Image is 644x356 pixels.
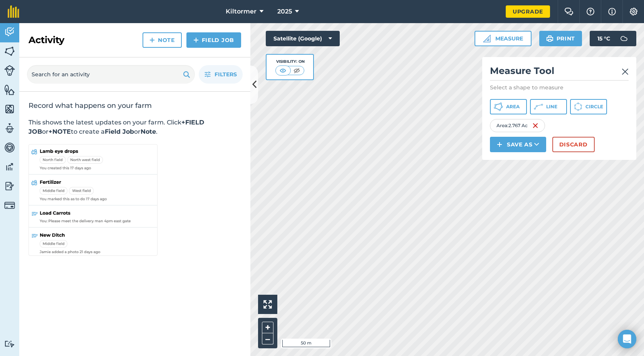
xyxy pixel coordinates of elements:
button: Circle [570,99,607,114]
input: Search for an activity [27,65,195,84]
h2: Measure Tool [490,65,629,81]
a: Note [143,32,182,48]
p: Select a shape to measure [490,84,629,91]
img: svg+xml;base64,PHN2ZyB4bWxucz0iaHR0cDovL3d3dy53My5vcmcvMjAwMC9zdmciIHdpZHRoPSIyMiIgaGVpZ2h0PSIzMC... [622,67,629,76]
img: svg+xml;base64,PD94bWwgdmVyc2lvbj0iMS4wIiBlbmNvZGluZz0idXRmLTgiPz4KPCEtLSBHZW5lcmF0b3I6IEFkb2JlIE... [4,200,15,211]
img: fieldmargin Logo [8,5,19,18]
button: 15 °C [590,31,636,46]
img: Two speech bubbles overlapping with the left bubble in the forefront [564,8,574,15]
img: svg+xml;base64,PHN2ZyB4bWxucz0iaHR0cDovL3d3dy53My5vcmcvMjAwMC9zdmciIHdpZHRoPSIxNCIgaGVpZ2h0PSIyNC... [149,35,155,45]
img: svg+xml;base64,PD94bWwgdmVyc2lvbj0iMS4wIiBlbmNvZGluZz0idXRmLTgiPz4KPCEtLSBHZW5lcmF0b3I6IEFkb2JlIE... [4,123,15,134]
img: svg+xml;base64,PHN2ZyB4bWxucz0iaHR0cDovL3d3dy53My5vcmcvMjAwMC9zdmciIHdpZHRoPSI1MCIgaGVpZ2h0PSI0MC... [292,67,302,74]
a: Field Job [186,32,241,48]
img: svg+xml;base64,PHN2ZyB4bWxucz0iaHR0cDovL3d3dy53My5vcmcvMjAwMC9zdmciIHdpZHRoPSIxOSIgaGVpZ2h0PSIyNC... [183,70,190,79]
img: svg+xml;base64,PD94bWwgdmVyc2lvbj0iMS4wIiBlbmNvZGluZz0idXRmLTgiPz4KPCEtLSBHZW5lcmF0b3I6IEFkb2JlIE... [4,65,15,76]
img: A cog icon [629,8,638,15]
img: svg+xml;base64,PHN2ZyB4bWxucz0iaHR0cDovL3d3dy53My5vcmcvMjAwMC9zdmciIHdpZHRoPSI1MCIgaGVpZ2h0PSI0MC... [278,67,288,74]
span: 2025 [277,7,292,16]
img: svg+xml;base64,PHN2ZyB4bWxucz0iaHR0cDovL3d3dy53My5vcmcvMjAwMC9zdmciIHdpZHRoPSI1NiIgaGVpZ2h0PSI2MC... [4,84,15,96]
button: – [262,333,273,344]
button: Print [539,31,582,46]
img: svg+xml;base64,PHN2ZyB4bWxucz0iaHR0cDovL3d3dy53My5vcmcvMjAwMC9zdmciIHdpZHRoPSI1NiIgaGVpZ2h0PSI2MC... [4,45,15,57]
img: svg+xml;base64,PD94bWwgdmVyc2lvbj0iMS4wIiBlbmNvZGluZz0idXRmLTgiPz4KPCEtLSBHZW5lcmF0b3I6IEFkb2JlIE... [4,340,15,348]
img: svg+xml;base64,PHN2ZyB4bWxucz0iaHR0cDovL3d3dy53My5vcmcvMjAwMC9zdmciIHdpZHRoPSIxNiIgaGVpZ2h0PSIyNC... [532,121,538,130]
img: A question mark icon [586,8,595,15]
span: Circle [585,104,603,110]
img: Ruler icon [483,35,491,42]
div: Area : 2.767 Ac [490,119,545,132]
img: svg+xml;base64,PHN2ZyB4bWxucz0iaHR0cDovL3d3dy53My5vcmcvMjAwMC9zdmciIHdpZHRoPSI1NiIgaGVpZ2h0PSI2MC... [4,103,15,115]
img: svg+xml;base64,PHN2ZyB4bWxucz0iaHR0cDovL3d3dy53My5vcmcvMjAwMC9zdmciIHdpZHRoPSIxNCIgaGVpZ2h0PSIyNC... [497,140,502,149]
button: Line [530,99,567,114]
h2: Activity [29,34,64,46]
button: Measure [475,31,532,46]
span: Line [546,104,557,110]
img: svg+xml;base64,PD94bWwgdmVyc2lvbj0iMS4wIiBlbmNvZGluZz0idXRmLTgiPz4KPCEtLSBHZW5lcmF0b3I6IEFkb2JlIE... [616,31,632,46]
img: Four arrows, one pointing top left, one top right, one bottom right and the last bottom left [263,300,272,309]
div: Visibility: On [275,59,305,65]
div: Open Intercom Messenger [618,330,636,348]
strong: Note [141,128,156,135]
button: Filters [199,65,243,84]
button: + [262,322,273,333]
span: Area [506,104,520,110]
strong: +NOTE [49,128,71,135]
img: svg+xml;base64,PD94bWwgdmVyc2lvbj0iMS4wIiBlbmNvZGluZz0idXRmLTgiPz4KPCEtLSBHZW5lcmF0b3I6IEFkb2JlIE... [4,161,15,173]
img: svg+xml;base64,PD94bWwgdmVyc2lvbj0iMS4wIiBlbmNvZGluZz0idXRmLTgiPz4KPCEtLSBHZW5lcmF0b3I6IEFkb2JlIE... [4,26,15,38]
p: This shows the latest updates on your farm. Click or to create a or . [29,118,241,136]
button: Discard [552,137,595,152]
img: svg+xml;base64,PHN2ZyB4bWxucz0iaHR0cDovL3d3dy53My5vcmcvMjAwMC9zdmciIHdpZHRoPSIxNyIgaGVpZ2h0PSIxNy... [608,7,616,16]
button: Satellite (Google) [266,31,340,46]
span: Filters [215,70,237,79]
img: svg+xml;base64,PHN2ZyB4bWxucz0iaHR0cDovL3d3dy53My5vcmcvMjAwMC9zdmciIHdpZHRoPSIxNCIgaGVpZ2h0PSIyNC... [193,35,199,45]
img: svg+xml;base64,PD94bWwgdmVyc2lvbj0iMS4wIiBlbmNvZGluZz0idXRmLTgiPz4KPCEtLSBHZW5lcmF0b3I6IEFkb2JlIE... [4,142,15,153]
img: svg+xml;base64,PD94bWwgdmVyc2lvbj0iMS4wIiBlbmNvZGluZz0idXRmLTgiPz4KPCEtLSBHZW5lcmF0b3I6IEFkb2JlIE... [4,180,15,192]
span: 15 ° C [597,31,610,46]
span: Kiltormer [226,7,257,16]
h2: Record what happens on your farm [29,101,241,110]
a: Upgrade [506,5,550,18]
button: Save as [490,137,546,152]
strong: Field Job [105,128,134,135]
button: Area [490,99,527,114]
img: svg+xml;base64,PHN2ZyB4bWxucz0iaHR0cDovL3d3dy53My5vcmcvMjAwMC9zdmciIHdpZHRoPSIxOSIgaGVpZ2h0PSIyNC... [546,34,553,43]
